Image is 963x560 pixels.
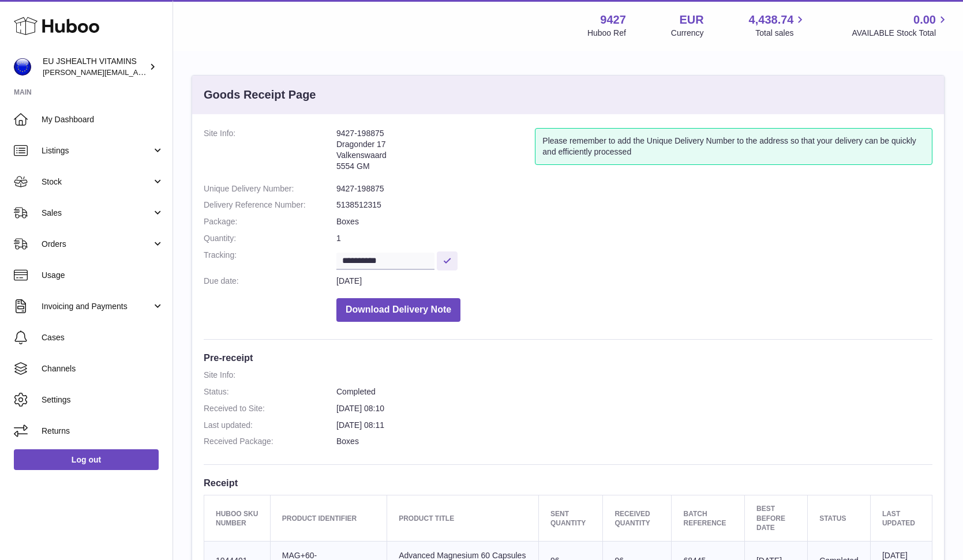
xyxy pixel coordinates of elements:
[336,233,932,244] dd: 1
[42,176,152,187] span: Stock
[204,495,271,542] th: Huboo SKU Number
[387,495,539,542] th: Product title
[913,12,936,28] span: 0.00
[204,370,336,381] dt: Site Info:
[672,495,745,542] th: Batch Reference
[603,495,672,542] th: Received Quantity
[204,276,336,287] dt: Due date:
[679,12,703,28] strong: EUR
[336,298,460,322] button: Download Delivery Note
[336,403,932,414] dd: [DATE] 08:10
[336,436,932,447] dd: Boxes
[671,28,704,39] div: Currency
[336,276,932,287] dd: [DATE]
[42,426,164,437] span: Returns
[204,87,316,103] h3: Goods Receipt Page
[42,301,152,312] span: Invoicing and Payments
[749,12,807,39] a: 4,438.74 Total sales
[42,114,164,125] span: My Dashboard
[744,495,807,542] th: Best Before Date
[870,495,932,542] th: Last updated
[204,436,336,447] dt: Received Package:
[204,233,336,244] dt: Quantity:
[538,495,602,542] th: Sent Quantity
[14,58,31,76] img: laura@jessicasepel.com
[204,200,336,211] dt: Delivery Reference Number:
[42,145,152,156] span: Listings
[204,351,932,364] h3: Pre-receipt
[204,216,336,227] dt: Package:
[42,208,152,219] span: Sales
[14,449,159,470] a: Log out
[600,12,626,28] strong: 9427
[852,12,949,39] a: 0.00 AVAILABLE Stock Total
[204,420,336,431] dt: Last updated:
[43,56,147,78] div: EU JSHEALTH VITAMINS
[204,183,336,194] dt: Unique Delivery Number:
[808,495,871,542] th: Status
[587,28,626,39] div: Huboo Ref
[42,270,164,281] span: Usage
[42,239,152,250] span: Orders
[42,394,164,405] span: Settings
[204,128,336,178] dt: Site Info:
[749,12,794,28] span: 4,438.74
[336,128,535,178] address: 9427-198875 Dragonder 17 Valkenswaard 5554 GM
[204,476,932,489] h3: Receipt
[204,403,336,414] dt: Received to Site:
[270,495,387,542] th: Product Identifier
[336,183,932,194] dd: 9427-198875
[336,216,932,227] dd: Boxes
[42,332,164,343] span: Cases
[204,250,336,270] dt: Tracking:
[535,128,932,165] div: Please remember to add the Unique Delivery Number to the address so that your delivery can be qui...
[43,67,231,77] span: [PERSON_NAME][EMAIL_ADDRESS][DOMAIN_NAME]
[204,386,336,397] dt: Status:
[336,200,932,211] dd: 5138512315
[42,363,164,374] span: Channels
[336,386,932,397] dd: Completed
[336,420,932,431] dd: [DATE] 08:11
[755,28,807,39] span: Total sales
[852,28,949,39] span: AVAILABLE Stock Total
